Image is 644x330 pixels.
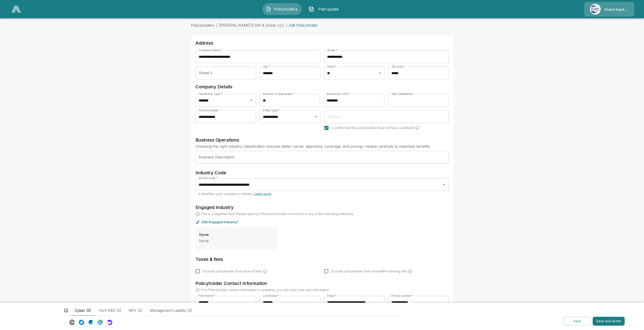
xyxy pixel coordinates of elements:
[584,2,634,16] a: Agency IconGlobal Express Underwriters
[195,169,449,176] h6: Industry Code
[195,39,449,47] h6: Address
[199,294,215,298] label: First Name *
[391,294,413,298] label: Phone number *
[263,294,279,298] label: Last Name *
[199,232,209,237] span: None
[327,294,336,298] label: Email *
[313,114,319,120] button: Open
[191,23,214,28] a: Policyholders
[195,256,449,263] h6: Taxes & fees
[195,280,449,287] h6: Policyholder Contact Information
[202,221,239,224] p: Edit Engaged Industry*
[201,288,329,292] p: If no Policyholder contact information is available, you can input your own information
[408,269,413,274] svg: Carrier fees will still be applied
[216,23,218,28] li: /
[441,181,447,188] button: Open
[248,97,254,104] button: Open
[604,7,629,12] p: Global Express Underwriters
[150,308,192,313] span: Management Liability (2)
[286,23,287,28] li: /
[316,6,341,12] span: Past quotes
[331,269,407,274] span: Exclude policyholder from renewal Processing Fee
[391,92,413,96] label: Year Established
[327,92,351,96] label: Revenue in USD *
[391,65,405,69] label: Zip Code *
[263,65,270,69] label: City *
[201,212,354,216] p: This is a required field. Please specify if the policyholder is involved in any of the following ...
[199,108,218,112] label: Phone number
[415,126,420,130] svg: Carriers run a cyber security scan on the policyholders' websites. Please enter a website wheneve...
[199,239,209,243] span: None
[327,65,336,69] label: State *
[305,3,344,15] button: Past quotes IconPast quotes
[377,70,383,76] button: Open
[266,6,271,12] img: Policyholders Icon
[195,136,449,144] h6: Business Operations
[219,23,284,28] a: [PERSON_NAME]'s Dirt & Dozer LLC
[327,48,337,52] label: Street *
[262,3,302,15] button: Policyholders IconPolicyholders
[203,269,262,274] span: Exclude policyholder from taxes & fees
[263,269,267,274] svg: Carrier and processing fees will still be applied
[199,92,222,96] label: Ownership Type *
[199,192,271,196] span: It identifies your company's industry.
[273,6,298,12] span: Policyholders
[263,108,280,112] label: Entity Type *
[199,48,222,52] label: Company Name *
[12,6,21,13] img: AA Logo
[191,23,453,28] nav: breadcrumb
[195,144,449,149] p: Choosing the right industry classification ensures better carrier alignment, coverage, and pricin...
[263,92,295,96] label: Number of employees *
[195,204,449,211] h6: Engaged Industry
[590,4,601,15] img: Agency Icon
[289,23,318,28] p: Edit Policyholder
[309,6,314,12] img: Past quotes Icon
[195,83,449,90] h6: Company Details
[199,176,218,180] label: NAICS Code *
[331,126,414,130] span: I confirm that the policyholder does not have a website
[254,192,271,196] a: Learn more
